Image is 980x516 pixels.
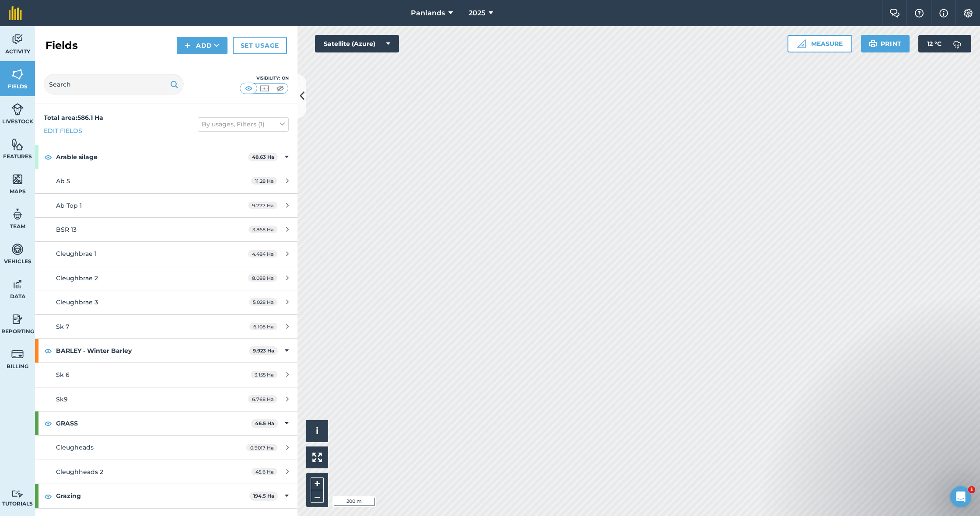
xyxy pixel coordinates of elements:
[469,8,485,18] span: 2025
[11,243,24,256] img: svg+xml;base64,PD94bWwgdmVyc2lvbj0iMS4wIiBlbmNvZGluZz0idXRmLTgiPz4KPCEtLSBHZW5lcmF0b3I6IEFkb2JlIE...
[797,39,806,48] img: Ruler icon
[56,145,248,169] strong: Arable silage
[56,484,249,508] strong: Grazing
[35,484,297,508] div: Grazing194.5 Ha
[35,145,297,169] div: Arable silage48.63 Ha
[255,420,274,426] strong: 46.5 Ha
[246,444,277,451] span: 0.9017 Ha
[56,339,249,363] strong: BARLEY - Winter Barley
[11,348,24,361] img: svg+xml;base64,PD94bWwgdmVyc2lvbj0iMS4wIiBlbmNvZGluZz0idXRmLTgiPz4KPCEtLSBHZW5lcmF0b3I6IEFkb2JlIE...
[253,493,274,499] strong: 194.5 Ha
[787,35,852,52] button: Measure
[248,226,277,233] span: 3.868 Ha
[948,35,966,52] img: svg+xml;base64,PD94bWwgdmVyc2lvbj0iMS4wIiBlbmNvZGluZz0idXRmLTgiPz4KPCEtLSBHZW5lcmF0b3I6IEFkb2JlIE...
[249,298,277,306] span: 5.028 Ha
[918,35,971,52] button: 12 °C
[252,468,277,475] span: 45.6 Ha
[44,74,184,95] input: Search
[253,348,274,354] strong: 9.923 Ha
[311,477,324,490] button: +
[311,490,324,503] button: –
[35,169,297,193] a: Ab 511.28 Ha
[11,208,24,221] img: svg+xml;base64,PD94bWwgdmVyc2lvbj0iMS4wIiBlbmNvZGluZz0idXRmLTgiPz4KPCEtLSBHZW5lcmF0b3I6IEFkb2JlIE...
[252,154,274,160] strong: 48.63 Ha
[56,395,68,403] span: Sk9
[177,37,227,54] button: Add
[11,173,24,186] img: svg+xml;base64,PHN2ZyB4bWxucz0iaHR0cDovL3d3dy53My5vcmcvMjAwMC9zdmciIHdpZHRoPSI1NiIgaGVpZ2h0PSI2MC...
[243,84,254,93] img: svg+xml;base64,PHN2ZyB4bWxucz0iaHR0cDovL3d3dy53My5vcmcvMjAwMC9zdmciIHdpZHRoPSI1MCIgaGVpZ2h0PSI0MC...
[35,387,297,411] a: Sk96.768 Ha
[316,425,318,436] span: i
[11,490,24,498] img: svg+xml;base64,PD94bWwgdmVyc2lvbj0iMS4wIiBlbmNvZGluZz0idXRmLTgiPz4KPCEtLSBHZW5lcmF0b3I6IEFkb2JlIE...
[248,202,277,209] span: 9.777 Ha
[411,8,445,18] span: Panlands
[240,75,289,82] div: Visibility: On
[35,460,297,484] a: Cleughheads 245.6 Ha
[56,202,82,209] span: Ab Top 1
[45,38,78,52] h2: Fields
[9,6,22,20] img: fieldmargin Logo
[56,226,77,234] span: BSR 13
[198,117,289,131] button: By usages, Filters (1)
[35,266,297,290] a: Cleughbrae 28.088 Ha
[35,339,297,363] div: BARLEY - Winter Barley9.923 Ha
[312,453,322,462] img: Four arrows, one pointing top left, one top right, one bottom right and the last bottom left
[44,491,52,502] img: svg+xml;base64,PHN2ZyB4bWxucz0iaHR0cDovL3d3dy53My5vcmcvMjAwMC9zdmciIHdpZHRoPSIxOCIgaGVpZ2h0PSIyNC...
[248,274,277,282] span: 8.088 Ha
[44,152,52,162] img: svg+xml;base64,PHN2ZyB4bWxucz0iaHR0cDovL3d3dy53My5vcmcvMjAwMC9zdmciIHdpZHRoPSIxOCIgaGVpZ2h0PSIyNC...
[56,274,98,282] span: Cleughbrae 2
[35,194,297,217] a: Ab Top 19.777 Ha
[56,298,98,306] span: Cleughbrae 3
[11,138,24,151] img: svg+xml;base64,PHN2ZyB4bWxucz0iaHR0cDovL3d3dy53My5vcmcvMjAwMC9zdmciIHdpZHRoPSI1NiIgaGVpZ2h0PSI2MC...
[56,323,69,331] span: Sk 7
[185,40,191,51] img: svg+xml;base64,PHN2ZyB4bWxucz0iaHR0cDovL3d3dy53My5vcmcvMjAwMC9zdmciIHdpZHRoPSIxNCIgaGVpZ2h0PSIyNC...
[35,218,297,241] a: BSR 133.868 Ha
[963,9,973,17] img: A cog icon
[56,371,70,379] span: Sk 6
[249,323,277,330] span: 6.108 Ha
[306,420,328,442] button: i
[56,250,97,258] span: Cleughbrae 1
[315,35,399,52] button: Satellite (Azure)
[11,103,24,116] img: svg+xml;base64,PD94bWwgdmVyc2lvbj0iMS4wIiBlbmNvZGluZz0idXRmLTgiPz4KPCEtLSBHZW5lcmF0b3I6IEFkb2JlIE...
[889,9,900,17] img: Two speech bubbles overlapping with the left bubble in the forefront
[861,35,910,52] button: Print
[233,37,287,54] a: Set usage
[251,177,277,185] span: 11.28 Ha
[35,242,297,265] a: Cleughbrae 14.484 Ha
[44,114,103,122] strong: Total area : 586.1 Ha
[44,345,52,356] img: svg+xml;base64,PHN2ZyB4bWxucz0iaHR0cDovL3d3dy53My5vcmcvMjAwMC9zdmciIHdpZHRoPSIxOCIgaGVpZ2h0PSIyNC...
[248,395,277,403] span: 6.768 Ha
[275,84,286,93] img: svg+xml;base64,PHN2ZyB4bWxucz0iaHR0cDovL3d3dy53My5vcmcvMjAwMC9zdmciIHdpZHRoPSI1MCIgaGVpZ2h0PSI0MC...
[56,411,251,435] strong: GRASS
[914,9,924,17] img: A question mark icon
[939,8,948,18] img: svg+xml;base64,PHN2ZyB4bWxucz0iaHR0cDovL3d3dy53My5vcmcvMjAwMC9zdmciIHdpZHRoPSIxNyIgaGVpZ2h0PSIxNy...
[11,278,24,291] img: svg+xml;base64,PD94bWwgdmVyc2lvbj0iMS4wIiBlbmNvZGluZz0idXRmLTgiPz4KPCEtLSBHZW5lcmF0b3I6IEFkb2JlIE...
[248,250,277,258] span: 4.484 Ha
[35,363,297,387] a: Sk 63.155 Ha
[35,436,297,459] a: Cleugheads0.9017 Ha
[11,33,24,46] img: svg+xml;base64,PD94bWwgdmVyc2lvbj0iMS4wIiBlbmNvZGluZz0idXRmLTgiPz4KPCEtLSBHZW5lcmF0b3I6IEFkb2JlIE...
[35,290,297,314] a: Cleughbrae 35.028 Ha
[56,468,103,476] span: Cleughheads 2
[11,68,24,81] img: svg+xml;base64,PHN2ZyB4bWxucz0iaHR0cDovL3d3dy53My5vcmcvMjAwMC9zdmciIHdpZHRoPSI1NiIgaGVpZ2h0PSI2MC...
[56,443,94,451] span: Cleugheads
[968,486,975,493] span: 1
[44,126,82,136] a: Edit fields
[927,35,941,52] span: 12 ° C
[869,38,877,49] img: svg+xml;base64,PHN2ZyB4bWxucz0iaHR0cDovL3d3dy53My5vcmcvMjAwMC9zdmciIHdpZHRoPSIxOSIgaGVpZ2h0PSIyNC...
[35,315,297,338] a: Sk 76.108 Ha
[251,371,277,378] span: 3.155 Ha
[170,79,178,90] img: svg+xml;base64,PHN2ZyB4bWxucz0iaHR0cDovL3d3dy53My5vcmcvMjAwMC9zdmciIHdpZHRoPSIxOSIgaGVpZ2h0PSIyNC...
[11,313,24,326] img: svg+xml;base64,PD94bWwgdmVyc2lvbj0iMS4wIiBlbmNvZGluZz0idXRmLTgiPz4KPCEtLSBHZW5lcmF0b3I6IEFkb2JlIE...
[950,486,971,507] iframe: Intercom live chat
[44,418,52,429] img: svg+xml;base64,PHN2ZyB4bWxucz0iaHR0cDovL3d3dy53My5vcmcvMjAwMC9zdmciIHdpZHRoPSIxOCIgaGVpZ2h0PSIyNC...
[259,84,270,93] img: svg+xml;base64,PHN2ZyB4bWxucz0iaHR0cDovL3d3dy53My5vcmcvMjAwMC9zdmciIHdpZHRoPSI1MCIgaGVpZ2h0PSI0MC...
[35,411,297,435] div: GRASS46.5 Ha
[56,177,70,185] span: Ab 5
